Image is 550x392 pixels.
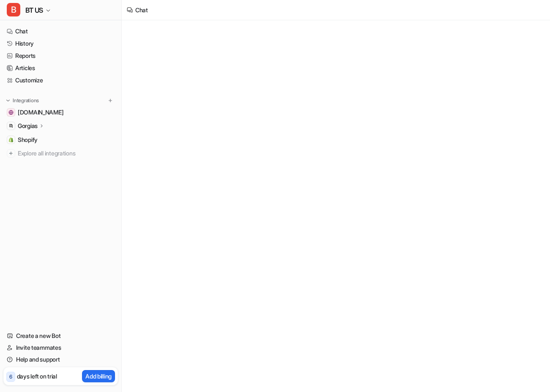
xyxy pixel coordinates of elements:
[85,372,112,381] p: Add billing
[3,74,118,86] a: Customize
[18,122,38,130] p: Gorgias
[3,342,118,354] a: Invite teammates
[82,370,115,382] button: Add billing
[3,25,118,37] a: Chat
[3,147,118,159] a: Explore all integrations
[3,96,41,105] button: Integrations
[3,62,118,74] a: Articles
[7,3,20,16] span: B
[8,123,14,128] img: Gorgias
[3,106,118,118] a: bentleytrike.com[DOMAIN_NAME]
[107,98,113,103] img: menu_add.svg
[3,38,118,49] a: History
[18,136,38,144] span: Shopify
[13,97,39,104] p: Integrations
[18,147,115,160] span: Explore all integrations
[9,373,12,381] p: 6
[25,4,43,16] span: BT US
[8,110,14,115] img: bentleytrike.com
[7,149,15,158] img: explore all integrations
[18,108,63,117] span: [DOMAIN_NAME]
[5,98,11,103] img: expand menu
[8,137,14,142] img: Shopify
[17,372,57,381] p: days left on trial
[3,330,118,342] a: Create a new Bot
[3,354,118,365] a: Help and support
[3,134,118,146] a: ShopifyShopify
[3,50,118,62] a: Reports
[135,5,148,14] div: Chat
